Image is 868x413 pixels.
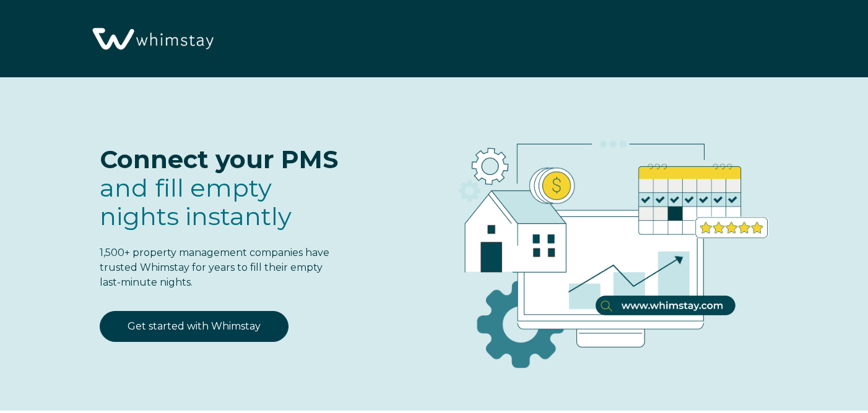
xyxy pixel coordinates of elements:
a: Get started with Whimstay [100,311,289,342]
span: 1,500+ property management companies have trusted Whimstay for years to fill their empty last-min... [100,247,329,288]
span: Connect your PMS [100,144,338,174]
img: Whimstay Logo-02 1 [87,6,217,73]
img: RBO Ilustrations-03 [388,102,824,388]
span: and [100,172,292,231]
span: fill empty nights instantly [100,172,292,231]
